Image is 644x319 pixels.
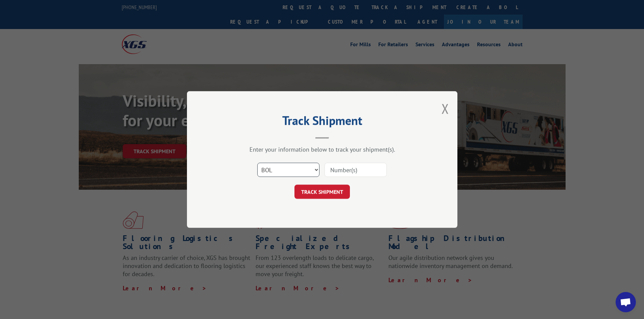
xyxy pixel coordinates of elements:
[221,145,424,153] div: Enter your information below to track your shipment(s).
[616,292,636,312] div: Open chat
[442,100,449,117] button: Close modal
[325,163,387,177] input: Number(s)
[294,185,350,199] button: TRACK SHIPMENT
[221,116,424,129] h2: Track Shipment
